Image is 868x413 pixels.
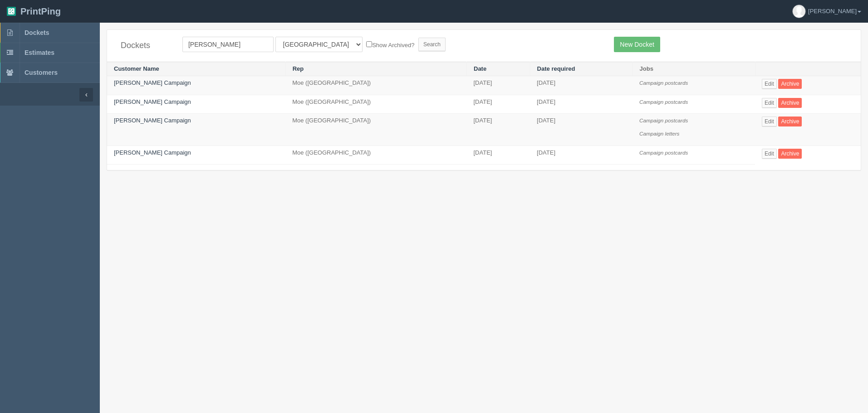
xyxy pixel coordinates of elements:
[366,41,372,47] input: Show Archived?
[530,95,633,114] td: [DATE]
[285,114,466,146] td: Moe ([GEOGRAPHIC_DATA])
[25,69,58,76] span: Customers
[114,79,191,86] a: [PERSON_NAME] Campaign
[639,99,688,105] i: Campaign postcards
[467,146,530,165] td: [DATE]
[762,98,777,108] a: Edit
[530,76,633,95] td: [DATE]
[285,76,466,95] td: Moe ([GEOGRAPHIC_DATA])
[182,37,274,52] input: Customer Name
[778,117,802,126] a: Archive
[762,149,777,159] a: Edit
[114,149,191,156] a: [PERSON_NAME] Campaign
[418,38,446,51] input: Search
[639,131,679,136] i: Campaign letters
[114,117,191,124] a: [PERSON_NAME] Campaign
[467,76,530,95] td: [DATE]
[530,146,633,165] td: [DATE]
[293,65,304,72] a: Rep
[467,95,530,114] td: [DATE]
[793,5,805,18] img: avatar_default-7531ab5dedf162e01f1e0bb0964e6a185e93c5c22dfe317fb01d7f8cd2b1632c.jpg
[639,80,688,86] i: Campaign postcards
[114,98,191,105] a: [PERSON_NAME] Campaign
[474,65,486,72] a: Date
[778,149,802,159] a: Archive
[537,65,575,72] a: Date required
[639,150,688,155] i: Campaign postcards
[633,62,755,76] th: Jobs
[762,79,777,89] a: Edit
[639,117,688,123] i: Campaign postcards
[121,41,169,50] h4: Dockets
[614,37,660,52] a: New Docket
[114,65,159,72] a: Customer Name
[7,7,16,16] img: logo-3e63b451c926e2ac314895c53de4908e5d424f24456219fb08d385ab2e579770.png
[762,117,777,126] a: Edit
[530,114,633,146] td: [DATE]
[25,29,49,36] span: Dockets
[285,146,466,165] td: Moe ([GEOGRAPHIC_DATA])
[778,79,802,89] a: Archive
[25,49,54,56] span: Estimates
[778,98,802,108] a: Archive
[366,39,414,50] label: Show Archived?
[285,95,466,114] td: Moe ([GEOGRAPHIC_DATA])
[467,114,530,146] td: [DATE]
